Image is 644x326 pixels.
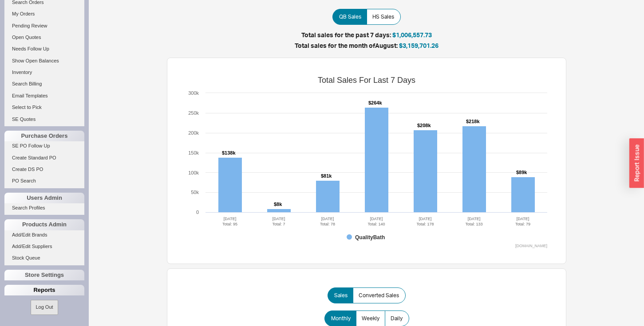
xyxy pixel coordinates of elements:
[417,123,431,128] tspan: $208k
[515,222,530,226] tspan: Total: 79
[362,315,379,322] span: Weekly
[224,217,236,221] tspan: [DATE]
[4,203,84,213] a: Search Profiles
[4,285,84,295] div: Reports
[392,31,432,39] span: $1,006,557.73
[370,217,383,221] tspan: [DATE]
[188,90,199,96] text: 300k
[188,150,199,155] text: 150k
[274,202,282,207] tspan: $8k
[419,217,431,221] tspan: [DATE]
[4,219,84,230] div: Products Admin
[4,253,84,263] a: Stock Queue
[4,165,84,174] a: Create DS PO
[188,110,199,116] text: 250k
[355,234,385,241] tspan: QualityBath
[331,315,351,322] span: Monthly
[98,32,635,38] h5: Total sales for the past 7 days:
[367,222,385,226] tspan: Total: 140
[399,42,439,49] span: $3,159,701.26
[4,33,84,42] a: Open Quotes
[98,43,635,49] h5: Total sales for the month of August :
[4,141,84,151] a: SE PO Follow Up
[4,131,84,141] div: Purchase Orders
[465,222,482,226] tspan: Total: 133
[416,222,434,226] tspan: Total: 178
[320,222,335,226] tspan: Total: 78
[359,292,399,299] span: Converted Sales
[191,190,199,195] text: 50k
[516,170,527,175] tspan: $89k
[321,173,332,179] tspan: $81k
[222,222,237,226] tspan: Total: 95
[4,193,84,203] div: Users Admin
[4,56,84,66] a: Show Open Balances
[4,242,84,251] a: Add/Edit Suppliers
[12,23,47,28] span: Pending Review
[4,9,84,19] a: My Orders
[391,315,403,322] span: Daily
[372,13,394,20] span: HS Sales
[4,103,84,112] a: Select to Pick
[4,68,84,77] a: Inventory
[273,217,285,221] tspan: [DATE]
[4,44,84,54] a: Needs Follow Up
[517,217,529,221] tspan: [DATE]
[4,91,84,101] a: Email Templates
[188,170,199,175] text: 100k
[4,230,84,240] a: Add/Edit Brands
[466,119,480,124] tspan: $218k
[4,176,84,186] a: PO Search
[334,292,348,299] span: Sales
[4,270,84,280] div: Store Settings
[4,115,84,124] a: SE Quotes
[318,76,415,85] tspan: Total Sales For Last 7 Days
[196,210,199,215] text: 0
[222,150,236,155] tspan: $138k
[321,217,334,221] tspan: [DATE]
[31,300,58,314] button: Log Out
[4,153,84,163] a: Create Standard PO
[515,244,547,248] text: [DOMAIN_NAME]
[468,217,480,221] tspan: [DATE]
[188,130,199,136] text: 200k
[272,222,285,226] tspan: Total: 7
[339,13,361,20] span: QB Sales
[368,100,382,105] tspan: $264k
[12,46,49,51] span: Needs Follow Up
[4,21,84,31] a: Pending Review
[4,79,84,89] a: Search Billing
